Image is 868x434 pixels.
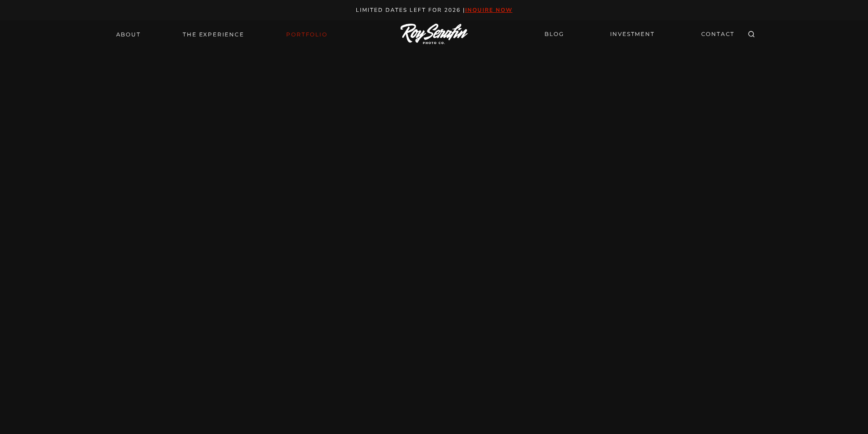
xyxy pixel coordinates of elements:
[465,6,513,14] a: inquire now
[539,26,569,42] a: BLOG
[111,28,146,41] a: About
[281,28,333,41] a: Portfolio
[10,5,858,15] p: Limited Dates LEft for 2026 |
[177,28,249,41] a: THE EXPERIENCE
[111,28,333,41] nav: Primary Navigation
[401,24,468,45] img: Logo of Roy Serafin Photo Co., featuring stylized text in white on a light background, representi...
[539,26,740,42] nav: Secondary Navigation
[745,28,758,41] button: View Search Form
[605,26,660,42] a: INVESTMENT
[696,26,740,42] a: CONTACT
